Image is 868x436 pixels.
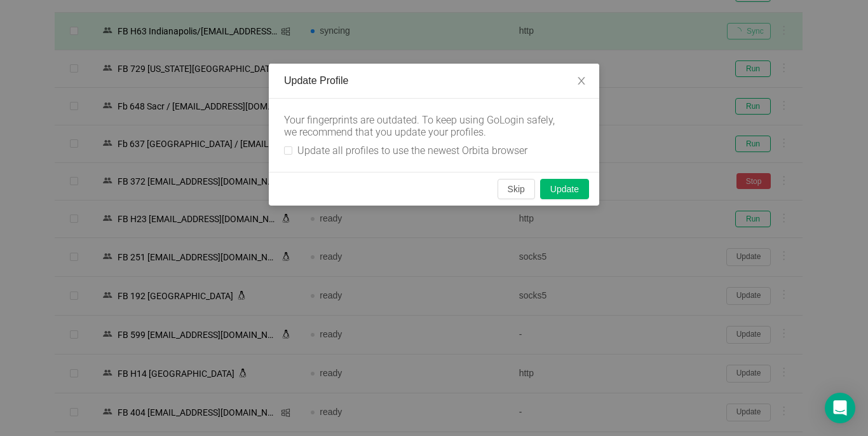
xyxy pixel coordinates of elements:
[284,114,564,138] div: Your fingerprints are outdated. To keep using GoLogin safely, we recommend that you update your p...
[284,74,584,88] div: Update Profile
[576,76,587,86] i: icon: close
[825,393,855,423] div: Open Intercom Messenger
[540,179,589,199] button: Update
[564,64,599,99] button: Close
[498,179,535,199] button: Skip
[292,144,532,157] span: Update all profiles to use the newest Orbita browser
